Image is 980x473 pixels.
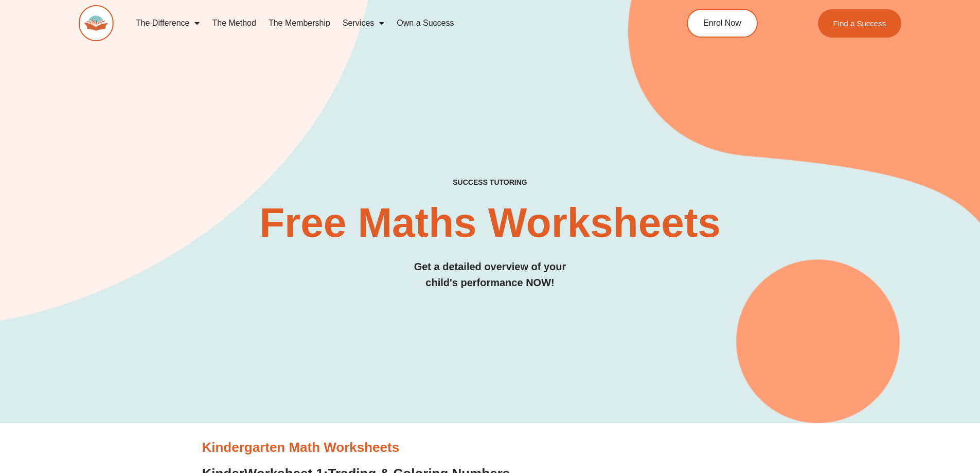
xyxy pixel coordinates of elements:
[687,9,758,38] a: Enrol Now
[79,178,902,187] h4: SUCCESS TUTORING​
[79,259,902,291] h3: Get a detailed overview of your child's performance NOW!
[202,439,778,457] h3: Kindergarten Math Worksheets
[206,11,262,35] a: The Method
[262,11,336,35] a: The Membership
[809,357,980,473] iframe: Chat Widget
[390,11,460,35] a: Own a Success
[130,11,206,35] a: The Difference
[336,11,390,35] a: Services
[130,11,640,35] nav: Menu
[703,19,741,27] span: Enrol Now
[833,20,886,27] span: Find a Success
[818,9,902,38] a: Find a Success
[79,202,902,243] h2: Free Maths Worksheets​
